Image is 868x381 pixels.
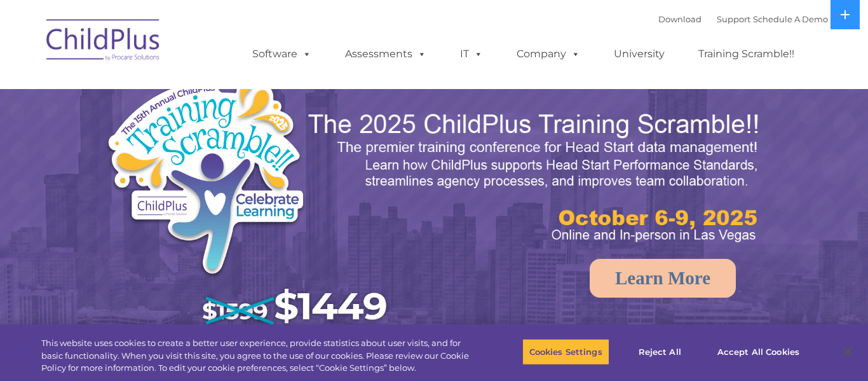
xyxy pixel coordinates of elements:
[41,337,477,375] div: This website uses cookies to create a better user experience, provide statistics about user visit...
[590,259,736,298] a: Learn More
[753,14,828,24] a: Schedule A Demo
[601,41,677,67] a: University
[834,338,862,366] button: Close
[332,41,439,67] a: Assessments
[447,41,496,67] a: IT
[504,41,593,67] a: Company
[240,41,324,67] a: Software
[686,41,807,67] a: Training Scramble!!
[658,14,828,24] font: |
[658,14,702,24] a: Download
[717,14,750,24] a: Support
[620,338,700,365] button: Reject All
[710,338,806,365] button: Accept All Cookies
[522,338,609,365] button: Cookies Settings
[40,10,167,74] img: ChildPlus by Procare Solutions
